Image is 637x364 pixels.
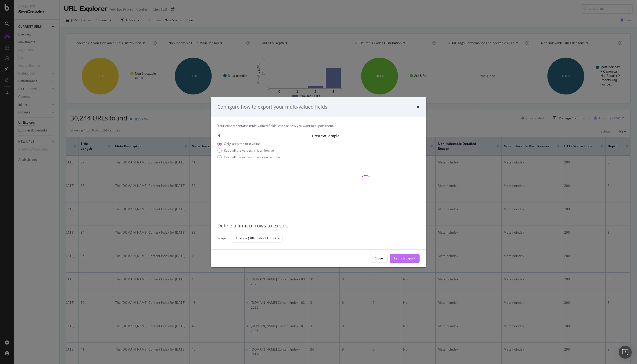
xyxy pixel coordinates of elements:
[416,104,420,110] div: times
[375,256,383,260] div: Close
[217,104,327,110] div: Configure how to export your multi-valued fields
[619,346,632,359] div: Open Intercom Messenger
[217,222,420,229] div: Define a limit of rows to export
[217,123,420,128] div: Your export contains multi-valued fields, choose how you want to export them.
[394,256,415,260] div: Launch Export
[312,133,420,139] div: Preview Sample
[224,148,274,153] div: Keep all the values, in json format
[390,254,420,263] button: Launch Export
[224,141,260,146] div: Only keep the first value
[370,254,388,263] button: Close
[235,237,276,240] div: All rows (30K distinct URLs)
[231,234,282,242] button: All rows (30K distinct URLs)
[217,236,227,242] label: Scope
[217,148,280,153] div: Keep all the values, in json format
[217,141,280,146] div: Only keep the first value
[224,155,280,159] div: Keep all the values, one value per line
[217,133,308,138] label: H1
[211,97,426,267] div: modal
